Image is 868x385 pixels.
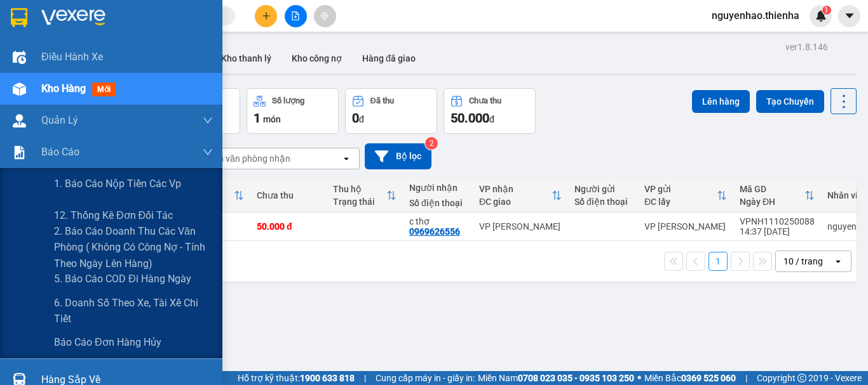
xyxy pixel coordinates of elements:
button: Đã thu0đ [345,88,437,134]
span: | [745,371,747,385]
strong: 1900 633 818 [300,373,355,383]
img: warehouse-icon [13,82,26,96]
img: icon-new-feature [815,10,827,22]
div: c thơ [409,216,466,226]
span: 6. Doanh số theo xe, tài xế chi tiết [54,295,213,327]
div: VP [PERSON_NAME] [479,221,562,232]
button: Tạo Chuyến [756,90,824,113]
div: Mã GD [740,184,804,194]
button: Bộ lọc [365,143,431,169]
div: 14:37 [DATE] [740,226,815,237]
th: Toggle SortBy [733,179,821,212]
span: 12. Thống kê đơn đối tác [54,207,173,223]
img: logo-vxr [11,8,27,27]
button: file-add [285,5,307,27]
img: warehouse-icon [13,114,26,127]
svg: open [341,153,351,164]
div: VPNH1110250088 [740,216,815,226]
button: Lên hàng [692,90,750,113]
button: Kho thanh lý [211,43,281,74]
button: Chưa thu50.000đ [444,88,536,134]
div: ĐC giao [479,197,552,207]
span: 2. Báo cáo doanh thu các văn phòng ( không có công nợ - tính theo ngày lên hàng) [54,223,213,271]
button: plus [255,5,277,27]
div: VP [PERSON_NAME] [644,221,727,232]
span: caret-down [844,10,855,22]
span: Báo cáo [41,144,79,160]
span: 1. Báo cáo nộp tiền các vp [54,176,181,192]
div: Số điện thoại [409,198,466,208]
button: caret-down [838,5,860,27]
span: aim [320,11,329,20]
button: Kho công nợ [281,43,352,74]
div: VP gửi [644,184,717,194]
span: 0 [352,110,359,126]
div: Người gửi [574,184,632,194]
th: Toggle SortBy [327,179,403,212]
span: món [263,114,281,124]
svg: open [833,256,843,266]
span: Miền Bắc [644,371,736,385]
div: 50.000 đ [257,221,320,232]
div: Chưa thu [257,190,320,200]
span: Kho hàng [41,82,86,95]
span: down [203,147,213,157]
img: solution-icon [13,146,26,159]
span: Quản Lý [41,112,78,128]
div: Số điện thoại [574,197,632,207]
img: warehouse-icon [13,51,26,64]
div: Số lượng [272,96,304,105]
div: VP nhận [479,184,552,194]
div: 0969626556 [409,226,460,237]
span: down [203,115,213,126]
span: file-add [291,11,300,20]
div: Thu hộ [333,184,386,194]
strong: 0708 023 035 - 0935 103 250 [518,373,634,383]
span: copyright [797,374,806,382]
div: 10 / trang [783,255,823,268]
div: Chưa thu [469,96,501,105]
span: ⚪️ [637,375,641,381]
div: Chọn văn phòng nhận [203,152,290,165]
span: Điều hành xe [41,49,103,65]
span: nguyenhao.thienha [702,8,810,23]
th: Toggle SortBy [638,179,733,212]
button: aim [314,5,336,27]
strong: 0369 525 060 [681,373,736,383]
span: Báo cáo đơn hàng hủy [54,334,161,350]
div: Ngày ĐH [740,197,804,207]
sup: 1 [822,6,831,15]
span: Miền Nam [478,371,634,385]
div: ĐC lấy [644,197,717,207]
button: Hàng đã giao [352,43,426,74]
button: 1 [709,252,728,271]
span: đ [359,114,364,124]
span: Cung cấp máy in - giấy in: [376,371,475,385]
div: Trạng thái [333,197,386,207]
div: Người nhận [409,183,466,193]
sup: 2 [425,137,438,150]
div: ver 1.8.146 [785,40,828,54]
span: 1 [824,6,829,15]
button: Số lượng1món [247,88,339,134]
div: Đã thu [370,96,394,105]
span: đ [489,114,494,124]
span: 50.000 [451,110,489,126]
span: Hỗ trợ kỹ thuật: [238,371,355,385]
span: mới [92,82,116,96]
span: | [364,371,366,385]
span: plus [262,11,271,20]
th: Toggle SortBy [473,179,568,212]
span: 1 [254,110,261,126]
span: 5. Báo cáo COD đi hàng ngày [54,271,191,287]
